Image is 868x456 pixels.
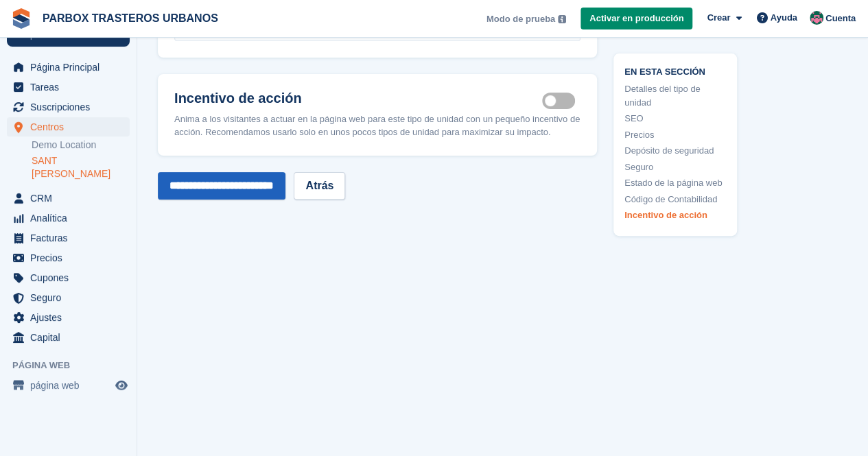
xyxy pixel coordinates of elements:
[30,228,113,248] span: Facturas
[624,177,726,191] a: Estado de la página web
[7,288,130,307] a: menu
[558,15,566,23] img: icon-info-grey-7440780725fd019a000dd9b08b2336e03edf1995a4989e88bcd33f0948082b44.svg
[624,128,726,142] a: Precios
[30,328,113,347] span: Capital
[7,376,130,395] a: menú
[7,77,130,97] a: menu
[707,11,730,25] span: Crear
[624,160,726,174] a: Seguro
[624,83,726,110] a: Detalles del tipo de unidad
[7,328,130,347] a: menu
[32,154,130,180] a: SANT [PERSON_NAME]
[580,8,692,30] a: Activar en producción
[30,288,113,307] span: Seguro
[7,58,130,77] a: menu
[825,12,856,25] span: Cuenta
[542,99,580,101] label: Is active
[37,7,224,29] a: PARBOX TRASTEROS URBANOS
[7,189,130,208] a: menu
[7,117,130,136] a: menu
[624,193,726,206] a: Código de Contabilidad
[30,77,113,97] span: Tareas
[30,376,113,395] span: página web
[294,172,345,200] a: Atrás
[624,209,726,223] a: Incentivo de acción
[7,208,130,228] a: menu
[486,12,555,26] span: Modo de prueba
[11,8,32,29] img: stora-icon-8386f47178a22dfd0bd8f6a31ec36ba5ce8667c1dd55bd0f319d3a0aa187defe.svg
[30,189,113,208] span: CRM
[32,139,130,152] a: Demo Location
[624,145,726,158] a: Depósito de seguridad
[7,248,130,267] a: menu
[30,58,113,77] span: Página Principal
[113,377,130,394] a: Vista previa de la tienda
[30,308,113,327] span: Ajustes
[7,268,130,287] a: menu
[30,208,113,228] span: Analítica
[30,117,113,136] span: Centros
[30,97,113,117] span: Suscripciones
[12,359,137,372] span: Página web
[624,112,726,126] a: SEO
[771,11,797,25] span: Ayuda
[624,64,726,77] span: En esta sección
[589,12,683,25] span: Activar en producción
[7,308,130,327] a: menu
[7,97,130,117] a: menu
[174,91,542,107] h2: Incentivo de acción
[30,248,113,267] span: Precios
[7,228,130,248] a: menu
[810,11,823,25] img: Jose Manuel
[174,112,580,139] div: Anima a los visitantes a actuar en la página web para este tipo de unidad con un pequeño incentiv...
[30,268,113,287] span: Cupones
